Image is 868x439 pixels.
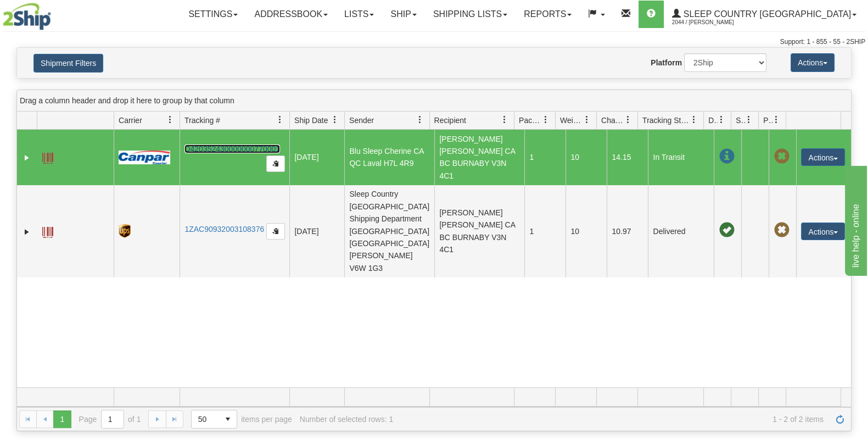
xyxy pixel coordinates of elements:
a: Shipping lists [425,1,516,28]
button: Copy to clipboard [266,223,285,240]
span: Shipment Issues [736,115,745,126]
td: In Transit [648,130,714,185]
span: Carrier [119,115,142,126]
a: Lists [336,1,382,28]
a: Ship Date filter column settings [326,110,344,129]
span: Page 1 [53,410,71,428]
div: Support: 1 - 855 - 55 - 2SHIP [3,37,865,47]
a: Reports [516,1,580,28]
span: Pickup Not Assigned [774,223,789,238]
span: 50 [198,414,212,425]
span: Ship Date [294,115,328,126]
a: Addressbook [246,1,336,28]
img: logo2044.jpg [3,3,51,30]
button: Shipment Filters [33,54,103,73]
a: Sleep Country [GEOGRAPHIC_DATA] 2044 / [PERSON_NAME] [664,1,865,28]
span: Page sizes drop down [191,410,237,429]
td: 14.15 [607,130,648,185]
label: Platform [651,57,682,68]
a: D420352430000000770001 [184,145,280,153]
a: Ship [382,1,424,28]
a: Weight filter column settings [578,110,596,129]
td: Delivered [648,185,714,277]
a: Expand [21,226,32,237]
td: Sleep Country [GEOGRAPHIC_DATA] Shipping Department [GEOGRAPHIC_DATA] [GEOGRAPHIC_DATA][PERSON_NA... [344,185,434,277]
span: In Transit [719,149,734,164]
span: Sender [349,115,374,126]
a: Label [42,148,53,165]
span: Recipient [434,115,466,126]
span: Sleep Country [GEOGRAPHIC_DATA] [681,9,851,19]
span: Charge [601,115,624,126]
a: Packages filter column settings [536,110,555,129]
td: 10.97 [607,185,648,277]
input: Page 1 [102,410,124,428]
a: 1ZAC90932003108376 [184,225,264,234]
a: Tracking Status filter column settings [685,110,703,129]
span: Pickup Status [763,115,772,126]
a: Shipment Issues filter column settings [740,110,758,129]
div: grid grouping header [17,90,851,112]
td: 1 [524,130,565,185]
span: Pickup Not Assigned [774,149,789,164]
td: 1 [524,185,565,277]
span: Packages [519,115,542,126]
button: Actions [801,148,845,166]
a: Refresh [831,410,849,428]
button: Actions [801,223,845,240]
td: [DATE] [289,185,344,277]
div: Number of selected rows: 1 [300,415,393,424]
a: Delivery Status filter column settings [712,110,731,129]
span: items per page [191,410,292,429]
span: Tracking Status [642,115,690,126]
a: Expand [21,152,32,163]
td: [DATE] [289,130,344,185]
td: Blu Sleep Cherine CA QC Laval H7L 4R9 [344,130,434,185]
button: Actions [791,53,835,72]
a: Charge filter column settings [619,110,637,129]
a: Pickup Status filter column settings [767,110,786,129]
a: Tracking # filter column settings [271,110,289,129]
a: Recipient filter column settings [495,110,514,129]
span: On time [719,223,734,238]
iframe: chat widget [843,163,867,275]
td: [PERSON_NAME] [PERSON_NAME] CA BC BURNABY V3N 4C1 [434,130,524,185]
td: [PERSON_NAME] [PERSON_NAME] CA BC BURNABY V3N 4C1 [434,185,524,277]
a: Label [42,222,53,240]
td: 10 [565,185,607,277]
a: Carrier filter column settings [161,110,180,129]
span: Delivery Status [708,115,718,126]
span: Page of 1 [79,410,141,429]
div: live help - online [8,7,102,20]
button: Copy to clipboard [266,155,285,172]
img: 8 - UPS [119,224,130,238]
span: 2044 / [PERSON_NAME] [672,17,754,28]
span: Weight [560,115,583,126]
img: 14 - Canpar [119,151,170,164]
span: select [219,410,237,428]
span: Tracking # [184,115,220,126]
a: Sender filter column settings [411,110,429,129]
span: 1 - 2 of 2 items [401,415,824,424]
td: 10 [565,130,607,185]
a: Settings [180,1,246,28]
